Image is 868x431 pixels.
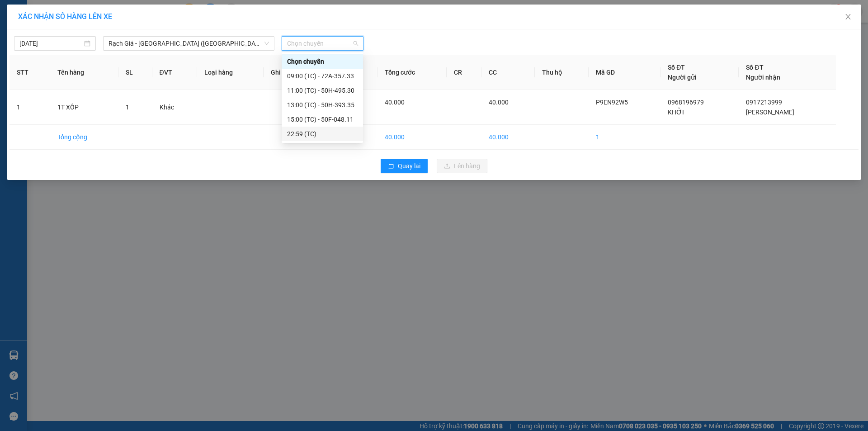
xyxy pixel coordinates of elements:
span: 0968196979 [668,99,704,106]
span: XÁC NHẬN SỐ HÀNG LÊN XE [18,12,112,21]
span: Người nhận [746,74,780,81]
th: Tổng cước [377,55,447,90]
th: Tên hàng [50,55,119,90]
span: Số ĐT [668,64,685,71]
td: 1T XỐP [50,90,119,125]
span: P9EN92W5 [596,99,628,106]
span: 40.000 [385,99,405,106]
td: 40.000 [481,125,535,150]
div: 09:00 (TC) - 72A-357.33 [287,71,358,81]
button: uploadLên hàng [437,159,487,173]
th: CC [481,55,535,90]
td: 1 [589,125,660,150]
span: KHỞI [668,109,684,116]
span: rollback [388,163,394,170]
td: Khác [152,90,197,125]
th: Thu hộ [535,55,589,90]
div: Chọn chuyến [282,54,363,69]
th: Loại hàng [197,55,264,90]
span: 40.000 [489,99,509,106]
div: 11:00 (TC) - 50H-495.30 [287,85,358,95]
div: 22:59 (TC) [287,129,358,139]
button: rollbackQuay lại [381,159,428,173]
div: 13:00 (TC) - 50H-393.35 [287,100,358,110]
span: 0917213999 [746,99,782,106]
span: close [844,13,852,20]
th: Mã GD [589,55,660,90]
th: ĐVT [152,55,197,90]
td: Tổng cộng [50,125,119,150]
span: Quay lại [398,161,420,171]
th: CR [447,55,481,90]
span: down [264,41,269,46]
span: Chọn chuyến [287,37,358,50]
div: Chọn chuyến [287,57,358,66]
span: 1 [126,104,129,111]
td: 1 [9,90,50,125]
span: [PERSON_NAME] [746,109,794,116]
input: 13/10/2025 [19,38,82,48]
th: STT [9,55,50,90]
button: Close [835,5,861,30]
div: 15:00 (TC) - 50F-048.11 [287,114,358,124]
th: SL [118,55,152,90]
td: 40.000 [377,125,447,150]
span: Rạch Giá - Sài Gòn (Hàng Hoá) [108,37,269,50]
span: Số ĐT [746,64,763,71]
span: Người gửi [668,74,697,81]
th: Ghi chú [264,55,320,90]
